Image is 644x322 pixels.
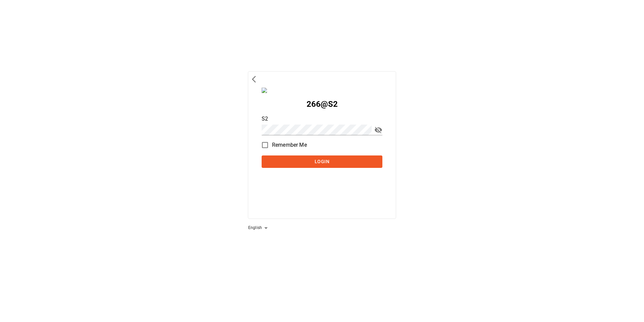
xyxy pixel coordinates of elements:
[262,88,382,93] img: Logo.png
[264,157,380,166] span: Login
[250,73,262,85] button: back to previous environments
[262,99,382,109] h2: 266 @ S2
[248,223,270,233] div: English
[374,122,382,138] button: toggle password visibility
[262,99,382,171] div: S2
[272,141,307,149] span: Remember Me
[262,155,382,168] button: Login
